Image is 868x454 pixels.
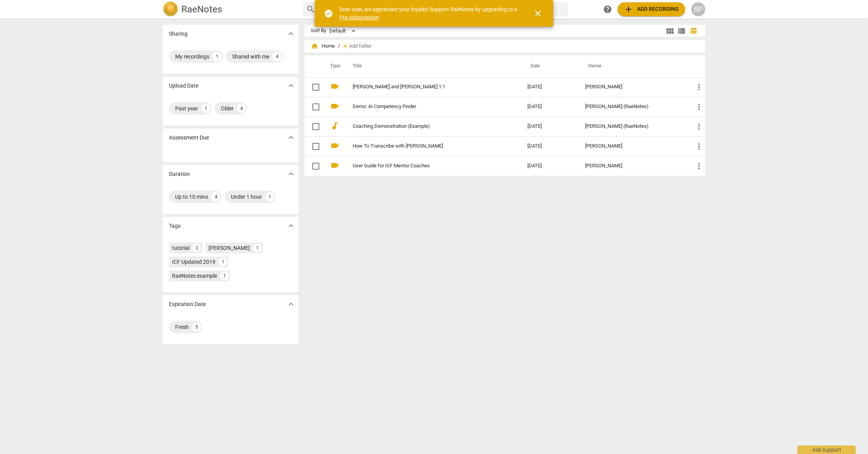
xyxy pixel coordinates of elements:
[175,193,208,201] div: Up to 10 mins
[265,192,274,201] div: 1
[521,136,579,156] td: [DATE]
[585,104,682,110] div: [PERSON_NAME] (RaeNotes)
[285,80,297,91] button: Show more
[624,5,679,14] span: Add recording
[579,55,688,77] th: Owner
[272,52,282,61] div: 4
[172,258,215,266] div: ICF Updated 2019
[338,43,340,49] span: /
[192,322,201,332] div: 5
[285,220,297,232] button: Show more
[665,26,675,36] span: view_module
[201,104,210,113] div: 1
[169,82,198,90] p: Upload Date
[286,169,296,179] span: expand_more
[329,25,358,37] div: Default
[324,55,343,77] th: Type
[330,141,339,150] span: videocam
[212,52,222,61] div: 1
[343,55,521,77] th: Title
[175,105,198,112] div: Past year
[694,142,704,151] span: more_vert
[330,161,339,170] span: videocam
[618,2,685,16] button: Upload
[208,244,250,252] div: [PERSON_NAME]
[211,192,220,201] div: 4
[521,156,579,176] td: [DATE]
[585,163,682,169] div: [PERSON_NAME]
[193,244,201,252] div: 2
[529,4,547,23] button: Close
[624,5,633,14] span: add
[172,244,189,252] div: tutorial
[694,162,704,171] span: more_vert
[163,2,297,17] a: LogoRaeNotes
[311,42,335,50] span: Home
[601,2,615,16] a: Help
[172,272,217,280] div: RaeNotes example
[687,25,699,37] button: Table view
[163,2,178,17] img: Logo
[285,168,297,180] button: Show more
[231,193,262,201] div: Under 1 hour
[677,26,686,36] span: view_list
[521,117,579,136] td: [DATE]
[690,27,697,34] span: table_chart
[285,298,297,310] button: Show more
[533,9,542,18] span: close
[521,77,579,97] td: [DATE]
[286,133,296,142] span: expand_more
[181,4,222,15] h2: RaeNotes
[694,83,704,92] span: more_vert
[353,124,499,129] a: Coaching Demonstration (Example)
[349,43,372,49] span: Add folder
[175,53,209,60] div: My recordings
[232,53,269,60] div: Shared with me
[691,2,705,16] button: BP
[306,5,315,14] span: search
[311,42,319,50] span: home
[521,55,579,77] th: Date
[341,42,349,50] span: add
[169,170,190,178] p: Duration
[353,104,499,110] a: Demo: AI Competency Finder
[585,124,682,129] div: [PERSON_NAME] (RaeNotes)
[311,28,326,34] div: Sort By
[603,5,612,14] span: help
[220,272,229,280] div: 1
[285,28,297,40] button: Show more
[253,244,262,252] div: 1
[286,81,296,90] span: expand_more
[285,132,297,143] button: Show more
[797,445,856,454] div: Ask support
[286,221,296,230] span: expand_more
[175,323,189,331] div: Fresh
[339,5,519,21] div: Dear user, we appreciate your loyalty! Support RaeNotes by upgrading to a
[286,29,296,38] span: expand_more
[324,9,333,18] span: check_circle
[221,105,234,112] div: Older
[169,222,181,230] p: Tags
[330,101,339,111] span: videocam
[521,97,579,117] td: [DATE]
[664,25,676,37] button: Tile view
[353,84,499,90] a: [PERSON_NAME] and [PERSON_NAME] 1:1
[353,143,499,149] a: How To Transcribe with [PERSON_NAME]
[286,299,296,309] span: expand_more
[330,121,339,131] span: audiotrack
[353,163,499,169] a: User Guide for ICF Mentor Coaches
[169,300,206,308] p: Expiration Date
[694,102,704,112] span: more_vert
[585,143,682,149] div: [PERSON_NAME]
[237,104,246,113] div: 4
[676,25,687,37] button: List view
[169,30,188,38] p: Sharing
[585,84,682,90] div: [PERSON_NAME]
[169,134,209,142] p: Assessment Due
[219,258,227,266] div: 1
[694,122,704,131] span: more_vert
[330,82,339,91] span: videocam
[339,14,379,21] a: Pro subscription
